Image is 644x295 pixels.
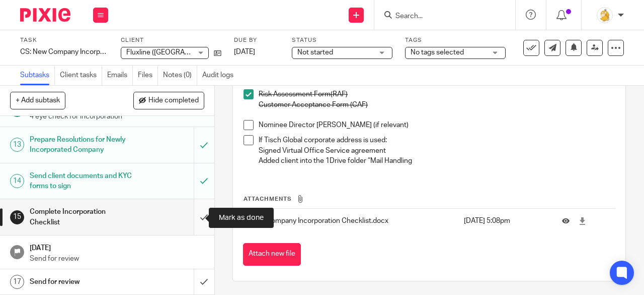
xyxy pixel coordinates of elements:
div: 15 [10,210,24,224]
a: Download [579,216,586,226]
button: + Add subtask [10,92,65,109]
p: Signed Virtual Office Service agreement [259,146,615,156]
img: MicrosoftTeams-image.png [597,7,613,23]
p: 1. New Company Incorporation Checklist.docx [244,216,458,226]
p: Send for review [30,254,204,264]
p: 4 eye check for incorporation [30,111,204,122]
label: Client [121,36,221,44]
p: If Tisch Global corporate address is used: [259,135,615,145]
h1: Complete Incorporation Checklist [30,204,132,230]
span: Not started [297,49,333,56]
label: Status [292,36,392,44]
div: 17 [10,275,24,289]
a: Files [138,66,158,85]
h1: [DATE] [30,241,204,253]
p: Customer Acceptance Form (CAF) [259,100,615,110]
button: Attach new file [243,243,301,266]
label: Due by [234,36,279,44]
a: Emails [107,66,133,85]
div: 14 [10,174,24,188]
p: Added client into the 1Drive folder “Mail Handling [259,156,615,166]
a: Notes (0) [163,66,197,85]
h1: Prepare Resolutions for Newly Incorporated Company [30,132,132,158]
span: [DATE] [234,48,255,55]
button: Hide completed [133,92,204,109]
h1: Send client documents and KYC forms to sign [30,168,132,194]
label: Tags [405,36,506,44]
div: CS: New Company Incorporation [20,47,108,57]
span: Hide completed [148,97,199,105]
div: 13 [10,138,24,152]
h1: Send for review [30,274,132,289]
a: Subtasks [20,66,55,85]
label: Task [20,36,108,44]
a: Audit logs [202,66,238,85]
a: Client tasks [60,66,102,85]
span: Attachments [244,196,292,202]
span: Fluxline ([GEOGRAPHIC_DATA]) Pte. Ltd. [126,49,253,56]
p: [DATE] 5:08pm [464,216,547,226]
p: Nominee Director [PERSON_NAME] (if relevant) [259,120,615,130]
p: Risk Assessment Form(RAF) [259,89,615,99]
input: Search [394,12,485,21]
img: Pixie [20,8,70,22]
span: No tags selected [411,49,464,56]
